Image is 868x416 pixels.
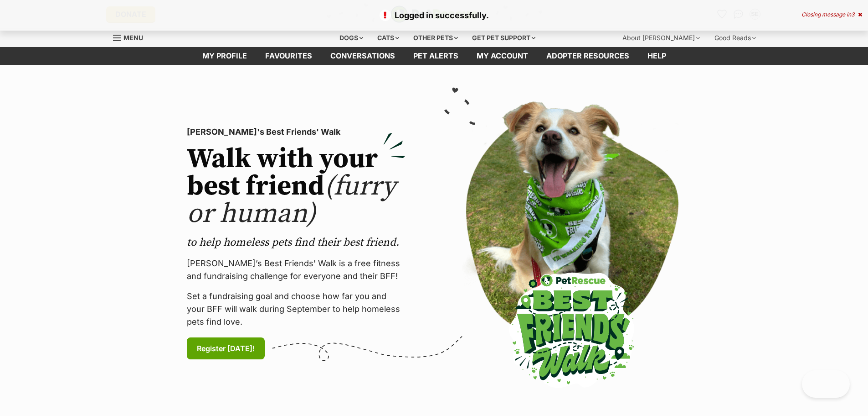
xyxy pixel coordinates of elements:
[404,47,467,65] a: Pet alerts
[708,29,762,47] div: Good Reads
[193,47,256,65] a: My profile
[256,47,321,65] a: Favourites
[187,337,265,359] a: Register [DATE]!
[407,29,464,47] div: Other pets
[113,29,149,45] a: Menu
[616,29,706,47] div: About [PERSON_NAME]
[321,47,404,65] a: conversations
[638,47,675,65] a: Help
[187,257,406,283] p: [PERSON_NAME]’s Best Friends' Walk is a free fitness and fundraising challenge for everyone and t...
[123,34,143,42] span: Menu
[467,47,537,65] a: My account
[187,235,406,250] p: to help homeless pets find their best friend.
[802,370,850,398] iframe: Help Scout Beacon - Open
[187,169,396,231] span: (furry or human)
[187,290,406,328] p: Set a fundraising goal and choose how far you and your BFF will walk during September to help hom...
[466,29,542,47] div: Get pet support
[537,47,638,65] a: Adopter resources
[197,343,255,354] span: Register [DATE]!
[187,126,406,138] p: [PERSON_NAME]'s Best Friends' Walk
[187,146,406,228] h2: Walk with your best friend
[333,29,370,47] div: Dogs
[371,29,406,47] div: Cats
